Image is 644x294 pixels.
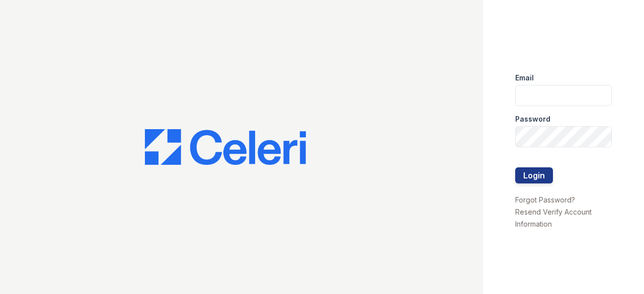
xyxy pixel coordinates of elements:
a: Forgot Password? [515,195,575,204]
a: Resend Verify Account Information [515,208,592,228]
img: CE_Logo_Blue-a8612792a0a2168367f1c8372b55b34899dd931a85d93a1a3d3e32e68fde9ad4.png [145,129,306,165]
button: Login [515,167,553,183]
label: Password [515,114,550,124]
label: Email [515,73,534,83]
